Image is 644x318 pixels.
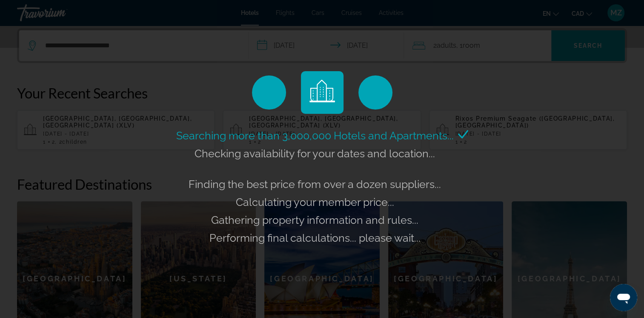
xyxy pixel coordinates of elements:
[610,284,637,311] iframe: Button to launch messaging window
[195,147,435,160] span: Checking availability for your dates and location...
[209,231,421,244] span: Performing final calculations... please wait...
[189,178,441,191] span: Finding the best price from over a dozen suppliers...
[176,129,454,142] span: Searching more than 3,000,000 Hotels and Apartments...
[236,196,394,208] span: Calculating your member price...
[211,214,418,226] span: Gathering property information and rules...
